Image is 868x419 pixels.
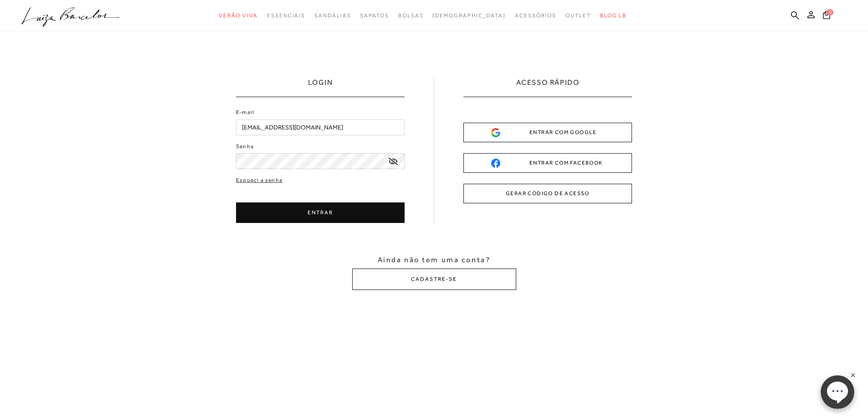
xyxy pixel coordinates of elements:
[398,12,424,19] span: Bolsas
[378,255,490,265] span: Ainda não tem uma conta?
[236,108,254,117] label: E-mail
[491,158,604,168] div: ENTRAR COM FACEBOOK
[820,10,833,22] button: 0
[565,12,591,19] span: Outlet
[314,7,351,24] a: categoryNavScreenReaderText
[432,12,506,19] span: [DEMOGRAPHIC_DATA]
[360,7,389,24] a: categoryNavScreenReaderText
[827,9,833,16] span: 0
[236,202,405,223] button: ENTRAR
[515,12,556,19] span: Acessórios
[267,7,305,24] a: categoryNavScreenReaderText
[360,12,389,19] span: Sapatos
[389,158,398,165] a: exibir senha
[515,7,556,24] a: categoryNavScreenReaderText
[236,119,405,135] input: E-mail
[516,78,580,97] h2: ACESSO RÁPIDO
[398,7,424,24] a: categoryNavScreenReaderText
[463,153,632,173] button: ENTRAR COM FACEBOOK
[463,184,632,203] button: GERAR CÓDIGO DE ACESSO
[308,78,333,97] h1: LOGIN
[219,12,258,19] span: Verão Viva
[565,7,591,24] a: categoryNavScreenReaderText
[432,7,506,24] a: noSubCategoriesText
[236,142,254,151] label: Senha
[463,123,632,142] button: ENTRAR COM GOOGLE
[600,12,627,19] span: BLOG LB
[491,128,604,137] div: ENTRAR COM GOOGLE
[352,269,516,290] button: CADASTRE-SE
[314,12,351,19] span: Sandálias
[267,12,305,19] span: Essenciais
[219,7,258,24] a: categoryNavScreenReaderText
[600,7,627,24] a: BLOG LB
[236,176,282,185] a: Esqueci a senha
